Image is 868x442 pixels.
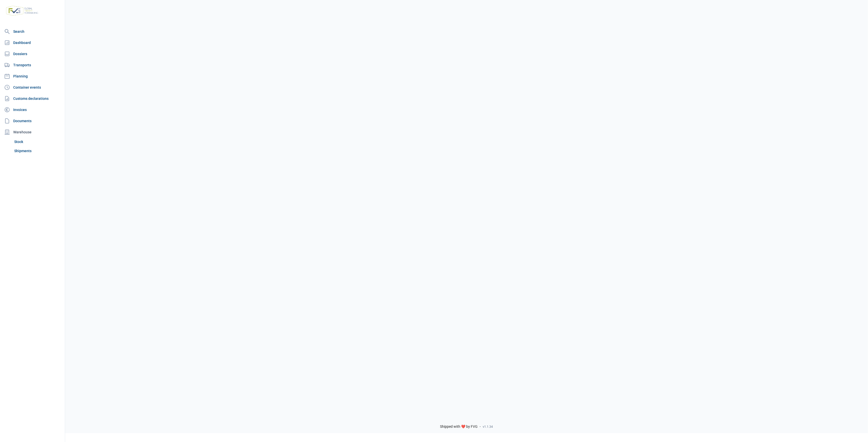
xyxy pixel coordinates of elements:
a: Search [2,26,63,37]
a: Invoices [2,105,63,115]
a: Planning [2,71,63,81]
a: Shipments [12,146,63,155]
a: Dossiers [2,49,63,59]
a: Customs declarations [2,93,63,104]
a: Dashboard [2,38,63,48]
span: Shipped with ❤️ by FVG [440,424,478,429]
span: - [480,424,481,429]
span: v1.1.34 [483,425,493,429]
a: Transports [2,60,63,70]
img: FVG - Global freight forwarding [4,4,40,18]
div: Warehouse [2,127,63,137]
a: Stock [12,137,63,146]
a: Documents [2,116,63,126]
a: Container events [2,82,63,92]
